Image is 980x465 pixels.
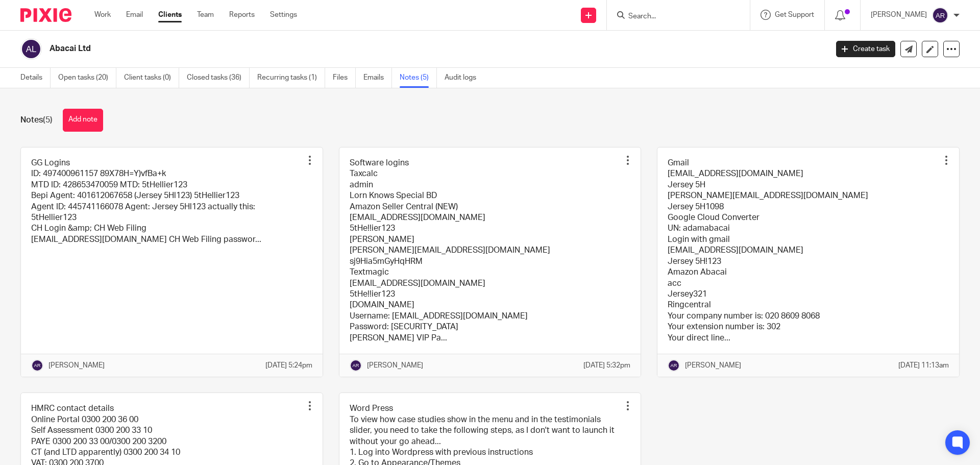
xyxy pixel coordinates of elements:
[50,43,667,54] h2: Abacai Ltd
[43,116,53,124] span: (5)
[265,360,312,371] p: [DATE] 5:24pm
[58,68,116,88] a: Open tasks (20)
[350,359,362,372] img: svg%3E
[197,10,214,20] a: Team
[20,68,51,88] a: Details
[445,68,484,88] a: Audit logs
[94,10,111,20] a: Work
[48,360,105,371] p: [PERSON_NAME]
[400,68,437,88] a: Notes (5)
[20,115,53,126] h1: Notes
[898,360,949,371] p: [DATE] 11:13am
[31,359,43,372] img: svg%3E
[158,10,182,20] a: Clients
[668,359,680,372] img: svg%3E
[20,8,71,22] img: Pixie
[932,7,948,23] img: svg%3E
[871,10,927,20] p: [PERSON_NAME]
[270,10,297,20] a: Settings
[229,10,255,20] a: Reports
[775,11,814,18] span: Get Support
[187,68,250,88] a: Closed tasks (36)
[836,41,895,57] a: Create task
[367,360,423,371] p: [PERSON_NAME]
[363,68,392,88] a: Emails
[63,109,103,132] button: Add note
[124,68,179,88] a: Client tasks (0)
[20,38,42,60] img: svg%3E
[333,68,356,88] a: Files
[685,360,741,371] p: [PERSON_NAME]
[257,68,325,88] a: Recurring tasks (1)
[627,12,719,21] input: Search
[126,10,143,20] a: Email
[583,360,630,371] p: [DATE] 5:32pm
